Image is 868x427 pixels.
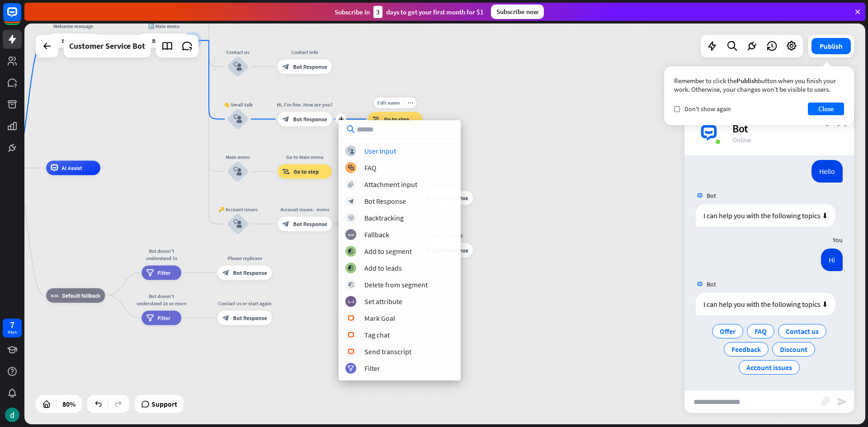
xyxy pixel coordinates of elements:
span: Bot Response [293,116,327,123]
div: Contact us [216,49,259,56]
button: Close [808,103,844,115]
i: block_user_input [233,220,242,228]
i: block_user_input [233,167,242,176]
i: block_bot_response [282,221,289,228]
div: Online [732,136,843,144]
i: block_fallback [51,292,58,299]
i: block_goto [373,116,380,123]
span: Offer [720,327,736,336]
div: 3 [373,6,382,18]
span: Don't show again [684,105,731,113]
div: I can help you with the following topics ⬇ [696,293,835,315]
span: Bot Response [233,269,267,277]
span: Bot [707,280,716,288]
div: Delete from segment [364,280,428,289]
span: Filter [157,314,170,322]
span: Contact us [786,327,819,336]
div: Bot Response [364,197,406,206]
span: Go to step [293,168,319,175]
i: block_bot_response [282,116,289,123]
div: Fallback [364,230,389,239]
div: 👋 Small talk [216,101,259,108]
span: Account issues [746,363,792,372]
div: Send transcript [364,347,411,356]
span: Bot [707,192,716,200]
div: Subscribe now [491,5,544,19]
i: block_user_input [233,62,242,71]
div: Add to leads [364,263,402,272]
i: block_add_to_segment [348,265,354,271]
div: 80% [60,397,78,411]
span: Bot Response [434,247,468,254]
div: Hello [811,160,843,183]
span: Discount [780,345,807,354]
i: block_bot_response [222,314,230,322]
a: 7 days [3,319,22,338]
div: Remember to click the button when you finish your work. Otherwise, your changes won’t be visible ... [674,76,844,94]
i: block_goto [282,168,290,175]
div: Bot doesn't understand 2x or more [136,293,187,307]
i: block_user_input [348,148,354,154]
div: Set attribute [364,297,402,306]
div: Attachment input [364,180,417,189]
div: Account issues - menu [272,206,337,213]
i: block_livechat [348,315,354,321]
span: Default fallback [62,292,100,299]
div: Please rephrase [212,255,277,262]
i: filter [146,314,154,322]
i: block_fallback [348,232,354,238]
i: block_bot_response [348,198,354,204]
span: Support [151,397,177,411]
div: Contact us or start again [212,300,277,307]
span: Bot Response [434,194,468,202]
i: block_faq [348,165,354,171]
div: Go to Main menu [272,154,337,161]
div: Customer Service Bot [69,35,145,57]
div: Add to segment [364,247,412,256]
div: 🔙 Main menu [131,23,196,30]
div: Backtracking [364,213,404,222]
div: Bot doesn't understand 1x [136,248,187,262]
i: block_livechat [348,349,354,355]
span: Publish [736,76,758,85]
span: AI Assist [61,164,82,172]
div: Tag chat [364,330,390,339]
div: Hi, I'm fine. How are you? [272,101,337,108]
div: Contact info [272,49,337,56]
span: Feedback [731,345,761,354]
span: Go to step [384,116,409,123]
i: block_backtracking [348,215,354,221]
div: Filter [364,364,380,373]
i: plus [338,117,344,122]
i: filter [146,269,154,277]
div: 🔑 Account issues [216,206,259,213]
span: Bot Response [293,63,327,70]
i: filter [348,366,354,371]
button: Open LiveChat chat widget [7,4,34,31]
div: Bot [732,122,843,136]
span: Filter [157,269,170,277]
i: block_attachment [348,182,354,188]
span: Bot Response [293,221,327,228]
button: Publish [811,38,851,54]
i: block_bot_response [282,63,289,70]
div: 7 [10,321,14,329]
div: FAQ [364,163,377,172]
div: days [8,329,17,335]
div: Hi [821,249,843,271]
span: Bot Response [233,314,267,322]
i: block_bot_response [222,269,230,277]
i: send [837,396,848,407]
div: Mark Goal [364,314,395,323]
i: more_horiz [407,100,413,106]
span: You [833,236,843,244]
div: I can help you with the following topics ⬇ [696,204,835,227]
i: block_livechat [348,332,354,338]
i: block_set_attribute [348,299,354,305]
i: block_user_input [233,115,242,123]
i: block_attachment [821,397,830,406]
span: FAQ [755,327,767,336]
i: block_delete_from_segment [348,282,354,288]
div: Welcome message [41,23,106,30]
div: User Input [364,146,396,155]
